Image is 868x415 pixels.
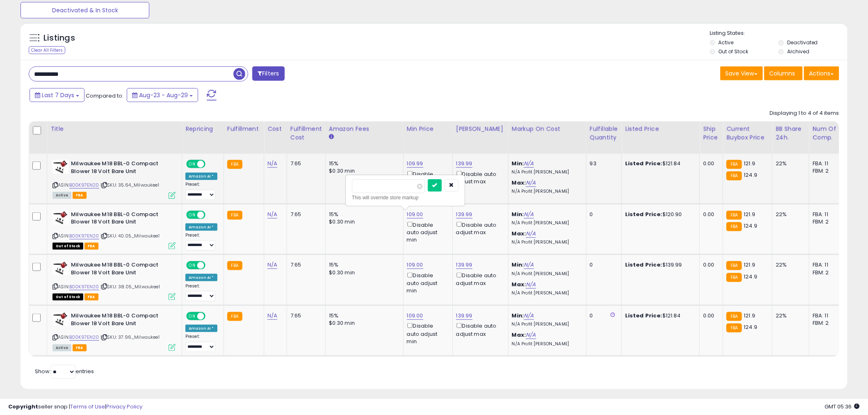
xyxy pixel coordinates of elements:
[185,283,217,302] div: Preset:
[407,125,449,133] div: Min Price
[187,262,197,269] span: ON
[53,211,176,249] div: ASIN:
[625,261,693,269] div: $139.99
[703,211,717,218] div: 0.00
[127,88,198,102] button: Aug-23 - Aug-29
[720,66,763,80] button: Save View
[86,92,123,100] span: Compared to:
[512,169,580,175] p: N/A Profit [PERSON_NAME]
[53,344,71,351] span: All listings currently available for purchase on Amazon
[512,331,526,339] b: Max:
[625,261,662,269] b: Listed Price:
[204,313,217,320] span: OFF
[456,220,502,236] div: Disable auto adjust max
[85,294,98,301] span: FBA
[625,125,696,133] div: Listed Price
[726,324,742,333] small: FBA
[813,312,840,319] div: FBA: 11
[512,341,580,347] p: N/A Profit [PERSON_NAME]
[185,173,217,180] div: Amazon AI *
[726,211,742,220] small: FBA
[267,312,277,320] a: N/A
[50,125,178,133] div: Title
[744,312,756,319] span: 121.9
[813,218,840,226] div: FBM: 2
[53,294,83,301] span: All listings that are currently out of stock and unavailable for purchase on Amazon
[710,30,847,37] p: Listing States:
[329,211,397,218] div: 15%
[813,211,840,218] div: FBA: 11
[35,367,94,375] span: Show: entries
[329,319,397,327] div: $0.30 min
[524,160,534,168] a: N/A
[770,69,795,78] span: Columns
[625,312,662,319] b: Listed Price:
[53,243,83,250] span: All listings that are currently out of stock and unavailable for purchase on Amazon
[813,269,840,276] div: FBM: 2
[290,125,322,142] div: Fulfillment Cost
[185,223,217,231] div: Amazon AI *
[512,312,524,319] b: Min:
[290,211,319,218] div: 7.65
[407,220,446,244] div: Disable auto adjust min
[456,160,473,168] a: 139.99
[813,160,840,167] div: FBA: 11
[69,283,99,290] a: B00K97EN20
[185,325,217,332] div: Amazon AI *
[185,334,217,352] div: Preset:
[407,210,423,219] a: 109.00
[776,312,803,319] div: 22%
[456,261,473,269] a: 139.99
[526,331,536,339] a: N/A
[456,169,502,185] div: Disable auto adjust max
[512,261,524,269] b: Min:
[329,167,397,175] div: $0.30 min
[290,160,319,167] div: 7.65
[625,312,693,319] div: $121.84
[53,211,69,225] img: 41Nkci2CwfL._SL40_.jpg
[329,218,397,226] div: $0.30 min
[227,160,242,169] small: FBA
[73,192,87,199] span: FBA
[512,220,580,226] p: N/A Profit [PERSON_NAME]
[512,271,580,277] p: N/A Profit [PERSON_NAME]
[29,46,65,54] div: Clear All Filters
[267,210,277,219] a: N/A
[185,233,217,251] div: Preset:
[407,169,446,193] div: Disable auto adjust min
[726,160,742,169] small: FBA
[71,261,171,278] b: Milwaukee M18 BBL-0 Compact Blower 18 Volt Bare Unit
[512,189,580,194] p: N/A Profit [PERSON_NAME]
[185,274,217,281] div: Amazon AI *
[101,334,160,340] span: | SKU: 37.96_Milwaukee1
[407,312,423,320] a: 109.00
[512,322,580,327] p: N/A Profit [PERSON_NAME]
[787,48,809,55] label: Archived
[512,125,583,133] div: Markup on Cost
[590,261,615,269] div: 0
[267,125,283,133] div: Cost
[329,125,400,133] div: Amazon Fees
[744,323,758,331] span: 124.9
[42,91,74,99] span: Last 7 Days
[744,261,756,269] span: 121.9
[776,125,806,142] div: BB Share 24h.
[290,261,319,269] div: 7.65
[703,261,717,269] div: 0.00
[776,160,803,167] div: 22%
[744,210,756,218] span: 121.9
[512,179,526,187] b: Max:
[524,312,534,320] a: N/A
[590,125,618,142] div: Fulfillable Quantity
[185,125,220,133] div: Repricing
[456,322,502,337] div: Disable auto adjust max
[456,312,473,320] a: 139.99
[106,403,142,410] a: Privacy Policy
[776,261,803,269] div: 22%
[70,403,105,410] a: Terms of Use
[719,48,749,55] label: Out of Stock
[187,161,197,168] span: ON
[85,243,98,250] span: FBA
[770,109,839,117] div: Displaying 1 to 4 of 4 items
[590,312,615,319] div: 0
